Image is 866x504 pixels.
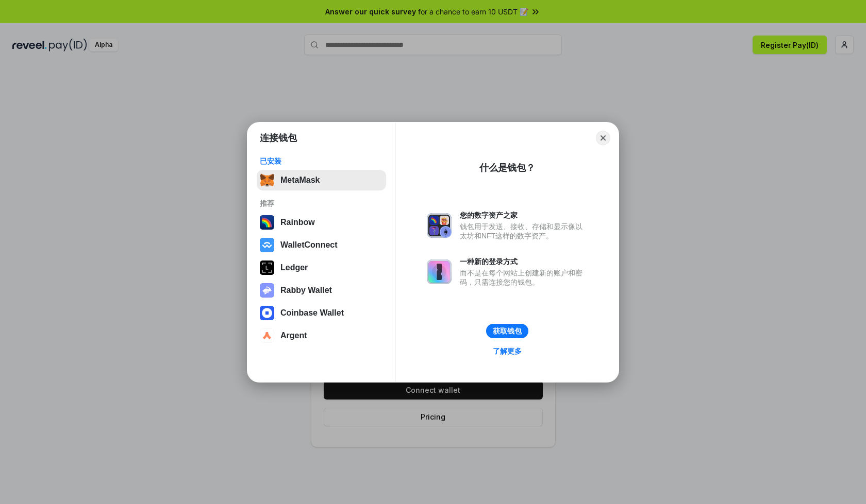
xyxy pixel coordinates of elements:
[257,212,386,233] button: Rainbow
[486,324,528,338] button: 获取钱包
[493,346,522,356] div: 了解更多
[460,211,588,220] div: 您的数字资产之家
[280,263,308,272] div: Ledger
[260,283,274,298] img: svg+xml,%3Csvg%20xmlns%3D%22http%3A%2F%2Fwww.w3.org%2F2000%2Fsvg%22%20fill%3D%22none%22%20viewBox...
[260,173,274,187] img: svg+xml,%3Csvg%20fill%3D%22none%22%20height%3D%2233%22%20viewBox%3D%220%200%2035%2033%22%20width%...
[280,240,338,250] div: WalletConnect
[460,257,588,266] div: 一种新的登录方式
[257,235,386,255] button: WalletConnect
[427,259,452,284] img: svg+xml,%3Csvg%20xmlns%3D%22http%3A%2F%2Fwww.w3.org%2F2000%2Fsvg%22%20fill%3D%22none%22%20viewBox...
[260,157,383,166] div: 已安装
[260,199,383,208] div: 推荐
[260,238,274,252] img: svg+xml,%3Csvg%20width%3D%2228%22%20height%3D%2228%22%20viewBox%3D%220%200%2028%2028%22%20fill%3D...
[460,222,588,240] div: 钱包用于发送、接收、存储和显示像以太坊和NFT这样的数字资产。
[427,213,452,238] img: svg+xml,%3Csvg%20xmlns%3D%22http%3A%2F%2Fwww.w3.org%2F2000%2Fsvg%22%20fill%3D%22none%22%20viewBox...
[280,331,307,340] div: Argent
[260,132,297,144] h1: 连接钱包
[257,280,386,301] button: Rabby Wallet
[596,131,610,145] button: Close
[280,308,344,318] div: Coinbase Wallet
[460,268,588,287] div: 而不是在每个网站上创建新的账户和密码，只需连接您的钱包。
[257,170,386,190] button: MetaMask
[487,344,528,358] a: 了解更多
[280,286,332,295] div: Rabby Wallet
[479,162,535,174] div: 什么是钱包？
[257,303,386,323] button: Coinbase Wallet
[260,260,274,275] img: svg+xml,%3Csvg%20xmlns%3D%22http%3A%2F%2Fwww.w3.org%2F2000%2Fsvg%22%20width%3D%2228%22%20height%3...
[257,325,386,346] button: Argent
[280,218,315,227] div: Rainbow
[493,326,522,336] div: 获取钱包
[260,306,274,320] img: svg+xml,%3Csvg%20width%3D%2228%22%20height%3D%2228%22%20viewBox%3D%220%200%2028%2028%22%20fill%3D...
[280,176,320,185] div: MetaMask
[260,328,274,343] img: svg+xml,%3Csvg%20width%3D%2228%22%20height%3D%2228%22%20viewBox%3D%220%200%2028%2028%22%20fill%3D...
[257,257,386,278] button: Ledger
[260,215,274,230] img: svg+xml,%3Csvg%20width%3D%22120%22%20height%3D%22120%22%20viewBox%3D%220%200%20120%20120%22%20fil...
